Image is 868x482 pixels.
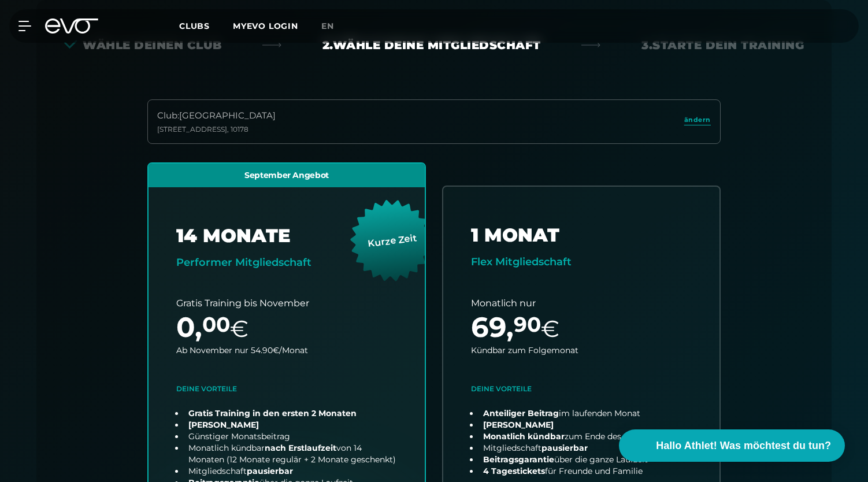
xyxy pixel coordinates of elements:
div: [STREET_ADDRESS] , 10178 [157,125,276,134]
span: Hallo Athlet! Was möchtest du tun? [656,438,831,454]
span: en [321,21,334,31]
button: Hallo Athlet! Was möchtest du tun? [619,429,845,462]
a: MYEVO LOGIN [233,21,298,31]
a: Clubs [179,20,233,31]
a: en [321,20,348,33]
span: ändern [684,115,711,125]
div: Club : [GEOGRAPHIC_DATA] [157,109,276,123]
span: Clubs [179,21,210,31]
a: ändern [684,115,711,128]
